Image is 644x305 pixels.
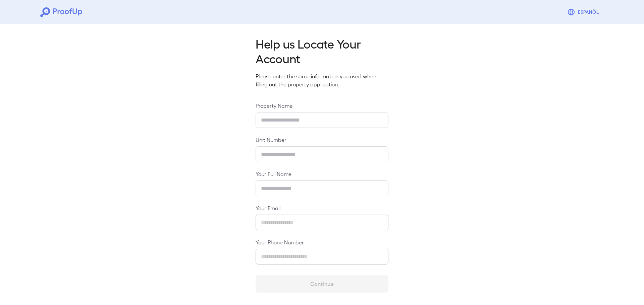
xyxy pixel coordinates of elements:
[256,238,388,246] label: Your Phone Number
[256,136,388,144] label: Unit Number
[256,102,388,109] label: Property Name
[256,36,388,66] h2: Help us Locate Your Account
[256,72,388,88] p: Please enter the same information you used when filling out the property application.
[256,204,388,212] label: Your Email
[256,170,388,178] label: Your Full Name
[565,5,604,19] button: Espanõl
